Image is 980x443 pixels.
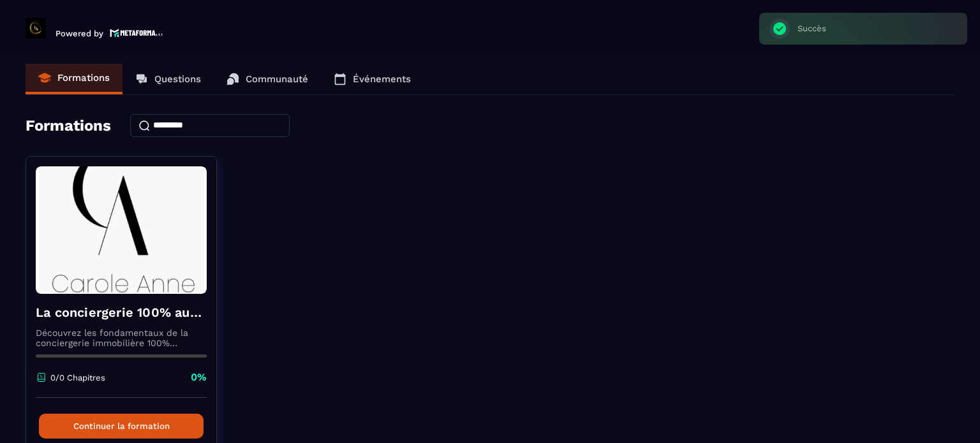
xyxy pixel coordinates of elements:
[321,64,424,94] a: Événements
[246,73,308,85] p: Communauté
[26,64,122,94] a: Formations
[191,370,207,384] p: 0%
[122,64,214,94] a: Questions
[154,73,201,85] p: Questions
[353,73,411,85] p: Événements
[110,27,163,38] img: logo
[36,328,207,348] p: Découvrez les fondamentaux de la conciergerie immobilière 100% automatisée. Cette formation est c...
[26,18,46,38] img: logo-branding
[36,166,207,294] img: formation-background
[57,72,110,84] p: Formations
[56,29,103,38] p: Powered by
[39,414,204,439] button: Continuer la formation
[50,373,105,382] p: 0/0 Chapitres
[214,64,321,94] a: Communauté
[36,303,207,321] h4: La conciergerie 100% automatisée
[26,117,111,134] h4: Formations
